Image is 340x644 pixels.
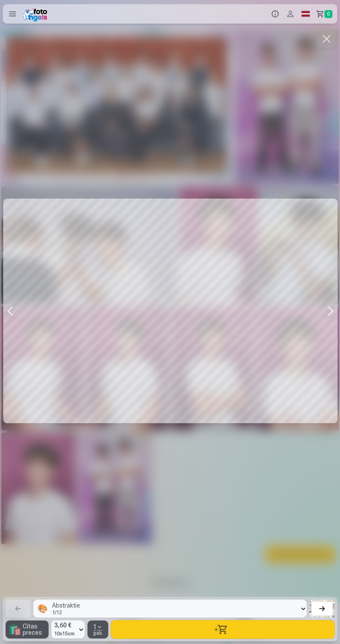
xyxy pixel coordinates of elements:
[54,630,75,637] span: 10x15cm
[37,603,48,614] div: 🎨
[6,620,49,638] button: 🛍Citas preces
[324,10,332,18] span: 0
[22,6,50,22] img: /fa1
[8,623,21,636] span: 🛍
[93,624,97,630] span: 1
[267,4,283,24] button: Info
[93,630,103,635] span: gab.
[52,610,80,615] div: 1 / 12
[298,4,313,24] a: Global
[54,620,75,630] span: 3,60 €
[23,623,46,636] span: Citas preces
[52,602,80,609] div: Abstraktie
[313,4,337,24] a: Grozs0
[283,4,298,24] button: Profils
[87,620,108,638] button: 1gab.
